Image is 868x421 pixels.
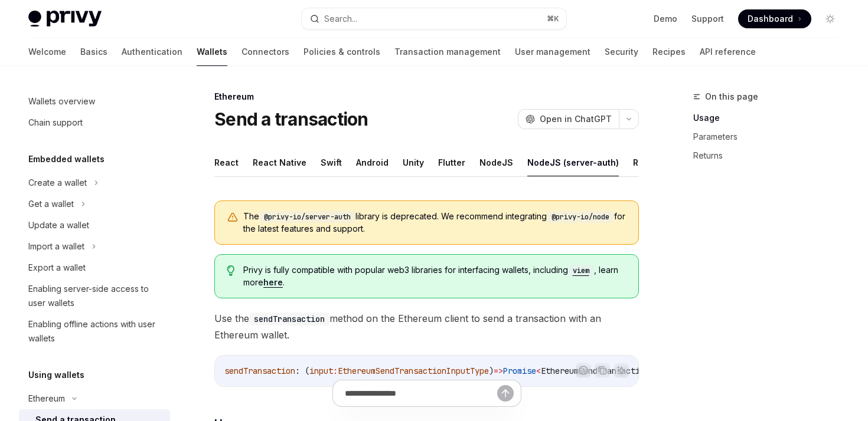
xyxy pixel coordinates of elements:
div: Import a wallet [28,239,84,254]
button: Search...⌘K [302,8,566,29]
span: EthereumSendTransactionResponseType [541,366,706,376]
span: : [333,366,338,376]
a: Connectors [242,38,289,66]
button: Copy the contents from the code block [595,363,610,378]
svg: Tip [227,265,235,276]
span: EthereumSendTransactionInputType [338,366,489,376]
code: @privy-io/node [547,211,614,223]
a: Update a wallet [19,215,170,236]
div: Enabling offline actions with user wallets [28,317,163,346]
a: Enabling offline actions with user wallets [19,314,170,349]
span: On this page [705,90,758,104]
span: < [536,366,541,376]
a: Security [605,38,638,66]
span: : ( [295,366,309,376]
h5: Embedded wallets [28,152,105,166]
span: input [309,366,333,376]
button: Open in ChatGPT [518,109,619,129]
button: Unity [403,149,424,176]
div: Enabling server-side access to user wallets [28,282,163,310]
img: light logo [28,11,102,27]
svg: Warning [227,212,239,223]
button: NodeJS (server-auth) [527,149,619,176]
button: REST API [633,149,670,176]
div: Ethereum [214,91,639,103]
button: Report incorrect code [576,363,591,378]
span: The library is deprecated. We recommend integrating for the latest features and support. [243,210,626,235]
button: Send message [497,385,514,402]
code: @privy-io/server-auth [259,211,355,223]
a: Policies & controls [304,38,380,66]
a: API reference [700,38,756,66]
span: Dashboard [748,13,793,25]
h1: Send a transaction [214,108,368,130]
a: Wallets [197,38,227,66]
div: Get a wallet [28,197,74,211]
button: NodeJS [479,149,513,176]
div: Chain support [28,116,83,130]
div: Create a wallet [28,176,87,190]
span: Privy is fully compatible with popular web3 libraries for interfacing wallets, including , learn ... [243,264,626,288]
button: Flutter [438,149,465,176]
a: Demo [654,13,677,25]
a: Welcome [28,38,66,66]
span: ⌘ K [547,14,559,24]
span: ) [489,366,494,376]
div: Export a wallet [28,261,86,275]
a: Transaction management [394,38,501,66]
a: Wallets overview [19,91,170,112]
code: viem [568,265,594,277]
a: Parameters [693,127,849,146]
a: User management [515,38,590,66]
button: React Native [253,149,306,176]
div: Ethereum [28,392,65,406]
button: Android [356,149,389,176]
div: Update a wallet [28,218,89,232]
span: Use the method on the Ethereum client to send a transaction with an Ethereum wallet. [214,310,639,343]
a: Export a wallet [19,257,170,278]
a: Returns [693,146,849,165]
button: React [214,149,239,176]
code: sendTransaction [249,313,329,325]
a: here [263,277,283,288]
a: Usage [693,108,849,127]
a: Enabling server-side access to user wallets [19,278,170,314]
div: Wallets overview [28,94,95,108]
a: Recipes [652,38,686,66]
a: Chain support [19,112,170,133]
button: Ask AI [614,363,629,378]
div: Search... [324,12,357,26]
span: Open in ChatGPT [540,113,612,125]
a: Dashboard [738,9,811,28]
button: Toggle dark mode [821,9,840,28]
button: Swift [321,149,342,176]
a: viem [568,265,594,275]
span: Promise [503,366,536,376]
a: Authentication [122,38,182,66]
h5: Using wallets [28,368,84,382]
span: sendTransaction [224,366,295,376]
a: Basics [80,38,107,66]
span: => [494,366,503,376]
a: Support [691,13,724,25]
